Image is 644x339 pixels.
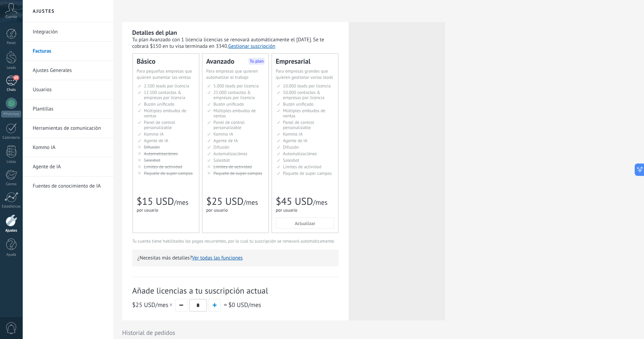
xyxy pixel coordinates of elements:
li: Facturas [22,42,113,61]
span: Automatizaciónes [283,151,317,157]
span: Múltiples embudos de ventas [283,108,325,119]
a: Kommo IA [33,138,106,157]
span: por usuario [276,207,297,213]
span: Límites de actividad [283,164,321,170]
p: ¿Necesitas más detalles? [137,255,334,261]
button: Actualizar [276,218,334,229]
a: Fuentes de conocimiento de IA [33,177,106,196]
span: Para empresas grandes que quieren gestionar varios leads [276,68,333,80]
div: Ajustes [1,229,21,233]
li: Kommo IA [22,138,113,157]
div: Estadísticas [1,204,21,209]
span: /mes [132,301,173,309]
li: Agente de IA [22,157,113,177]
div: Listas [1,160,21,164]
span: Agente de IA [283,138,307,144]
div: WhatsApp [1,111,21,117]
a: Ajustes Generales [33,61,106,80]
a: Facturas [33,42,106,61]
li: Plantillas [22,99,113,119]
span: Difusión [283,144,299,150]
div: Chats [1,88,21,92]
li: Herramientas de comunicación [22,119,113,138]
span: 10.000 leads por licencia [283,83,331,89]
span: 50.000 contactos & empresas por licencia [283,89,324,100]
span: $45 USD [276,195,313,208]
a: Integración [33,22,106,42]
span: Buzón unificado [283,101,314,107]
span: /mes [228,301,261,309]
div: Calendario [1,136,21,140]
span: Panel de control personalizable [283,119,314,130]
span: Historial de pedidos [122,329,445,337]
div: Correo [1,182,21,187]
span: Paquete de super campos [283,170,332,176]
div: Leads [1,66,21,70]
b: Detalles del plan [132,29,177,36]
li: Usuarios [22,80,113,99]
li: Integración [22,22,113,42]
span: Kommo IA [283,131,303,137]
button: Gestionar suscripción [228,43,275,50]
span: Salesbot [283,157,299,163]
span: Cuenta [6,15,17,19]
div: Tu plan Avanzado con 1 licencia licencias se renovará automáticamente el [DATE]. Se te cobrará $1... [132,36,339,50]
div: Empresarial [276,58,334,65]
button: Ver todas las funciones [192,255,243,261]
div: Panel [1,41,21,45]
span: = [224,301,227,309]
a: Agente de IA [33,157,106,177]
li: Fuentes de conocimiento de IA [22,177,113,195]
span: Actualizar [295,221,315,226]
li: Ajustes Generales [22,61,113,80]
span: /mes [313,198,327,207]
span: $0 USD [228,301,248,309]
span: Añade licencias a tu suscripción actual [132,285,339,296]
span: $25 USD [132,301,155,309]
a: Herramientas de comunicación [33,119,106,138]
a: Usuarios [33,80,106,99]
div: Ayuda [1,253,21,257]
a: Plantillas [33,99,106,119]
span: 69 [13,75,19,81]
p: Tu cuenta tiene habilitados los pagos recurrentes, por lo cual tu suscripción se renovará automát... [132,238,339,244]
